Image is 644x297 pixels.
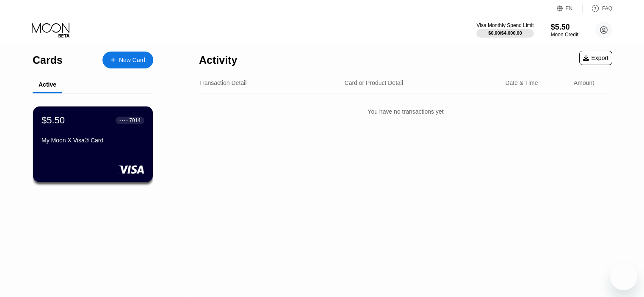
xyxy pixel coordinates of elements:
[476,22,533,28] div: Visa Monthly Spend Limit
[39,81,56,88] div: Active
[345,79,404,86] div: Card or Product Detail
[610,263,637,290] iframe: Кнопка запуска окна обмена сообщениями
[583,4,612,13] div: FAQ
[119,119,128,122] div: ● ● ● ●
[505,79,538,86] div: Date & Time
[551,23,578,32] div: $5.50
[551,23,578,38] div: $5.50Moon Credit
[557,4,583,13] div: EN
[488,30,522,35] div: $0.00 / $4,000.00
[41,115,65,126] div: $5.50
[579,51,612,65] div: Export
[119,57,145,64] div: New Card
[476,22,533,38] div: Visa Monthly Spend Limit$0.00/$4,000.00
[583,54,608,61] div: Export
[33,106,153,182] div: $5.50● ● ● ●7014My Moon X Visa® Card
[199,54,237,66] div: Activity
[566,5,573,11] div: EN
[41,137,144,144] div: My Moon X Visa® Card
[602,5,612,11] div: FAQ
[199,100,612,123] div: You have no transactions yet
[102,52,153,68] div: New Card
[199,79,246,86] div: Transaction Detail
[129,117,141,123] div: 7014
[33,54,63,66] div: Cards
[574,79,594,86] div: Amount
[551,32,578,38] div: Moon Credit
